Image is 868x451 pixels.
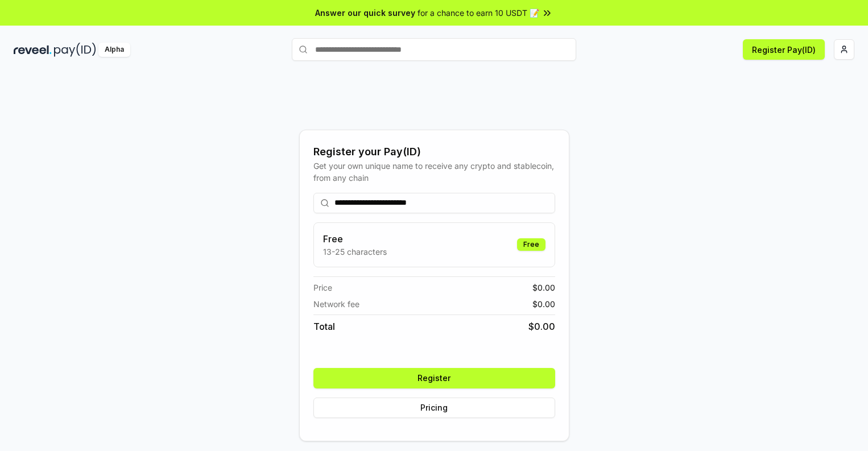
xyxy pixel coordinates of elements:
[313,398,555,418] button: Pricing
[532,282,555,293] span: $ 0.00
[418,7,539,19] span: for a chance to earn 10 USDT 📝
[528,320,555,333] span: $ 0.00
[313,320,335,333] span: Total
[14,43,52,57] img: reveel_dark
[315,7,415,19] span: Answer our quick survey
[323,246,387,258] p: 13-25 characters
[313,144,555,160] div: Register your Pay(ID)
[313,368,555,388] button: Register
[313,298,359,310] span: Network fee
[743,39,825,60] button: Register Pay(ID)
[323,232,387,246] h3: Free
[532,298,555,310] span: $ 0.00
[517,238,545,251] div: Free
[313,160,555,184] div: Get your own unique name to receive any crypto and stablecoin, from any chain
[313,282,332,293] span: Price
[54,43,96,57] img: pay_id
[98,43,130,57] div: Alpha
